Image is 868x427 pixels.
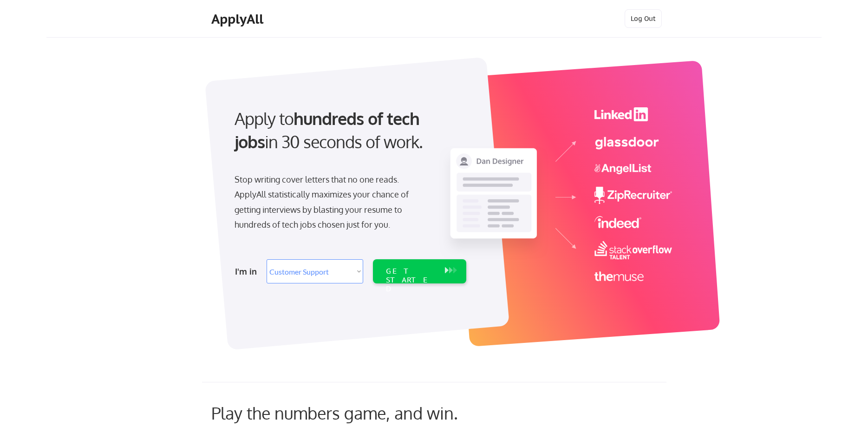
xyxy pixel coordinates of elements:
[235,107,463,154] div: Apply to in 30 seconds of work.
[235,264,261,279] div: I'm in
[211,11,266,27] div: ApplyAll
[386,267,436,294] div: GET STARTED
[211,403,499,423] div: Play the numbers game, and win.
[235,172,425,232] div: Stop writing cover letters that no one reads. ApplyAll statistically maximizes your chance of get...
[625,9,662,28] button: Log Out
[235,108,424,152] strong: hundreds of tech jobs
